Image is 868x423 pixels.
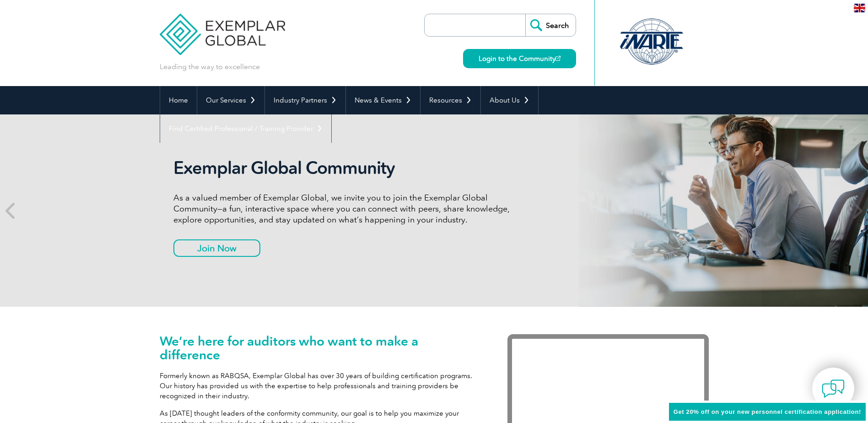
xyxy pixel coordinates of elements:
[160,334,480,362] h1: We’re here for auditors who want to make a difference
[346,86,420,114] a: News & Events
[481,86,538,114] a: About Us
[160,371,480,401] p: Formerly known as RABQSA, Exemplar Global has over 30 years of building certification programs. O...
[854,4,865,12] img: en
[173,192,517,225] p: As a valued member of Exemplar Global, we invite you to join the Exemplar Global Community—a fun,...
[160,86,197,114] a: Home
[555,56,561,61] img: open_square.png
[421,86,480,114] a: Resources
[463,49,576,68] a: Login to the Community
[160,114,331,143] a: Find Certified Professional / Training Provider
[822,377,845,400] img: contact-chat.png
[173,157,517,179] h2: Exemplar Global Community
[265,86,345,114] a: Industry Partners
[173,239,260,257] a: Join Now
[525,14,576,36] input: Search
[197,86,264,114] a: Our Services
[674,408,861,415] span: Get 20% off on your new personnel certification application!
[160,62,260,72] p: Leading the way to excellence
